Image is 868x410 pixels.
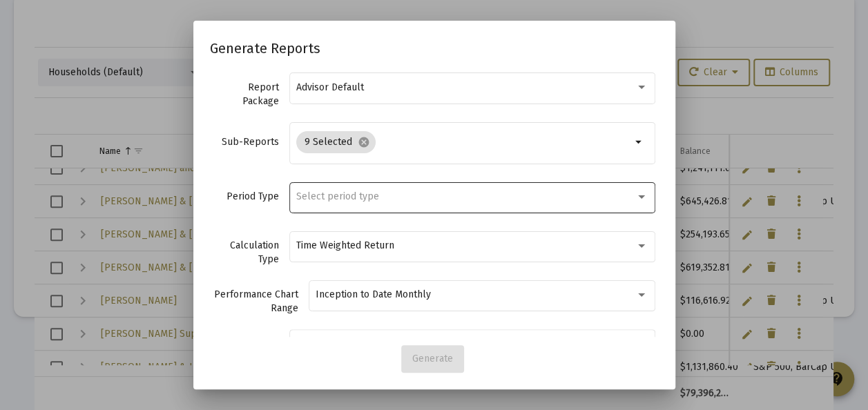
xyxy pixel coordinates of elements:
label: Report Package [210,81,279,108]
mat-chip-list: Selection [296,128,631,156]
h2: Generate Reports [210,37,659,59]
mat-icon: cancel [358,136,370,148]
label: Calculation Type [210,239,279,266]
label: Performance Chart Range [210,288,298,315]
span: Time Weighted Return [296,240,394,251]
span: Select period type [296,191,379,202]
span: Advisor Default [296,81,364,93]
label: Period Type [210,190,279,204]
span: Generate [412,353,453,364]
mat-icon: arrow_drop_down [631,134,648,150]
label: Sub-Reports [210,135,279,149]
mat-chip: 9 Selected [296,131,376,153]
button: Generate [401,345,464,373]
span: Inception to Date Monthly [316,289,431,300]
